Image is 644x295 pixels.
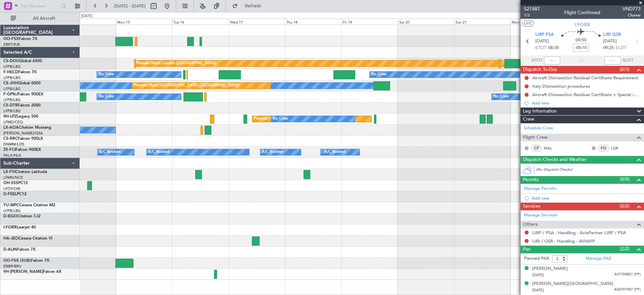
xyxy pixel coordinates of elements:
span: A50701907 (PP) [614,287,641,293]
a: DNMM/LOS [3,142,24,147]
span: ELDT [615,45,626,51]
span: All Aircraft [17,16,71,21]
div: A/C Booked [99,147,120,157]
span: (0/3) [620,66,630,73]
div: Fri 19 [341,18,398,25]
span: Flight Crew [523,134,548,141]
span: ATOT [531,57,542,64]
div: (No Dispatch Checks) [536,167,644,174]
a: LIRP / PSA - Handling - AviaPartner LIRP / PSA [532,230,626,236]
a: LX-FVICitation Latitude [3,170,47,174]
a: Schedule Crew [524,125,553,132]
a: LFPB/LBG [3,97,21,102]
a: Manage Services [524,212,557,219]
a: LIRI / QSR - Handling - AVIAVIP [532,238,595,244]
a: D-FEELPC12 [3,192,26,196]
input: Trip Number [20,1,59,11]
div: Planned [GEOGRAPHIC_DATA] ([GEOGRAPHIC_DATA]) [254,114,349,124]
div: CP [531,144,542,152]
a: D-ALINFalcon 7X [3,248,36,252]
a: Manage Permits [524,185,556,192]
span: Crew [523,116,534,123]
div: No Crew [99,70,114,80]
span: ZS-FCI [3,148,15,152]
input: --:-- [544,56,560,65]
button: UTC [522,20,534,27]
span: Pax [523,246,530,253]
div: [DATE] [81,13,93,19]
span: D-ALIN [3,248,17,252]
span: ALDT [622,57,633,64]
div: Add new [532,100,641,106]
a: 9H-[PERSON_NAME]Falcon 6X [3,270,61,274]
div: Wed 17 [229,18,285,25]
span: LX-FVI [3,170,15,174]
span: Refresh [239,4,267,8]
a: LFOV/LVA [3,186,20,191]
div: Aircraft Disinsection Residual Certificate + Special request [532,92,641,97]
span: CS-DOU [3,59,19,63]
div: A/C Booked [262,147,283,157]
span: VND773 [623,5,641,12]
span: [DATE] [535,38,549,45]
span: I-FORR [3,225,17,229]
div: Aircraft Disinsection Residual Certificate Requirement [532,75,638,81]
a: I-FORRLearjet 40 [3,225,36,229]
span: [DATE] [603,38,617,45]
a: CS-JHHGlobal 6000 [3,81,41,85]
span: HA-JEO [3,237,18,241]
a: LFPB/LBG [3,208,21,213]
div: Thu 18 [285,18,341,25]
span: D-FEEL [3,192,17,196]
div: Italy Disinsection procedures [532,83,590,89]
span: Dispatch To-Dos [523,66,557,74]
span: OH-SSS [3,181,18,185]
a: MAL [544,145,559,151]
span: ETOT [535,45,546,51]
span: LIRP PSA [535,32,554,38]
div: Planned Maint [GEOGRAPHIC_DATA] ([GEOGRAPHIC_DATA]) [134,81,239,91]
a: LFMD/CEQ [3,120,23,125]
button: Refresh [229,1,269,11]
a: LFMN/NCE [3,175,23,180]
span: 1/3 [524,12,540,18]
span: (0/2) [620,203,630,210]
div: [PERSON_NAME][GEOGRAPHIC_DATA] [532,281,613,287]
a: OH-SSSPC12 [3,181,28,185]
a: D-IEGOCitation CJ2 [3,214,41,218]
a: YU-MPCCessna Citation M2 [3,203,55,207]
a: LX-AOACitation Mustang [3,126,51,130]
div: Flight Confirmed [564,9,600,16]
span: Services [523,203,540,210]
span: OO-FSX [3,37,19,41]
div: Sun 21 [454,18,511,25]
span: [DATE] - [DATE] [114,3,146,9]
div: Mon 22 [511,18,567,25]
div: No Crew [371,70,387,80]
span: LX-AOA [3,126,19,130]
span: A41759851 (PP) [614,272,641,278]
span: LIRI QSR [603,32,621,38]
div: No Crew [273,114,288,124]
a: OO-FSXFalcon 7X [3,37,37,41]
div: No Crew [99,92,114,102]
div: Sun 14 [59,18,116,25]
div: Planned Maint London ([GEOGRAPHIC_DATA]) [136,58,216,69]
span: YU-MPC [3,203,19,207]
button: All Aircraft [7,13,73,24]
a: LGR [611,145,626,151]
span: (0/0) [620,176,630,183]
span: 08:35 [548,45,559,51]
span: CS-DTR [3,103,18,108]
a: CS-DTRFalcon 2000 [3,103,41,108]
div: Add new [532,195,641,201]
div: A/C Booked [324,147,345,157]
span: (2/2) [620,245,630,252]
span: OO-FSX (SUB) [3,259,31,263]
span: 527487 [524,5,540,12]
div: No Crew [493,92,509,102]
span: I-FORR [575,21,590,28]
a: LFPB/LBG [3,109,21,114]
a: EBKT/KJK [3,42,20,47]
span: F-HECD [3,70,18,74]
